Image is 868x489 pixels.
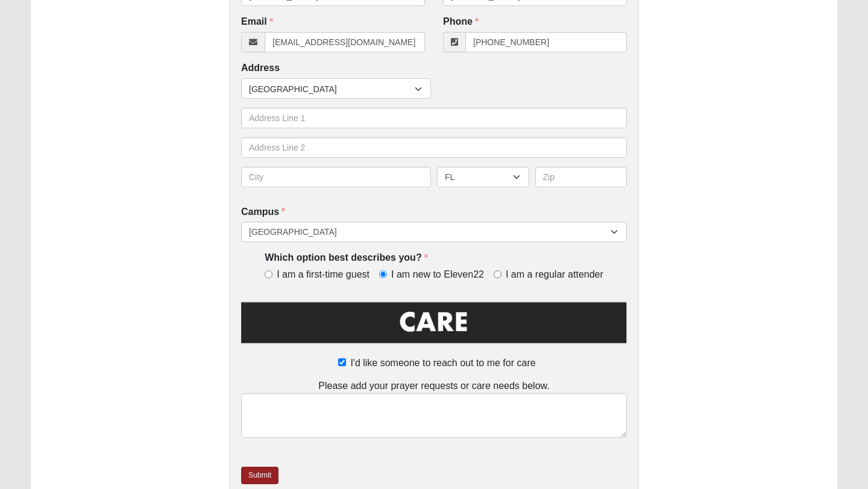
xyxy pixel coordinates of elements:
[241,467,278,484] a: Submit
[241,137,627,158] input: Address Line 2
[241,167,431,187] input: City
[506,268,603,282] span: I am a regular attender
[265,270,272,278] input: I am a first-time guest
[265,251,427,265] label: Which option best describes you?
[391,268,484,282] span: I am new to Eleven22
[535,167,627,187] input: Zip
[443,15,479,29] label: Phone
[241,379,627,438] div: Please add your prayer requests or care needs below.
[241,205,285,219] label: Campus
[241,61,280,75] label: Address
[338,358,346,366] input: I'd like someone to reach out to me for care
[241,15,273,29] label: Email
[249,79,415,99] span: [GEOGRAPHIC_DATA]
[277,268,370,282] span: I am a first-time guest
[241,299,627,354] img: Care.png
[241,108,627,128] input: Address Line 1
[379,270,387,278] input: I am new to Eleven22
[494,270,502,278] input: I am a regular attender
[350,358,535,368] span: I'd like someone to reach out to me for care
